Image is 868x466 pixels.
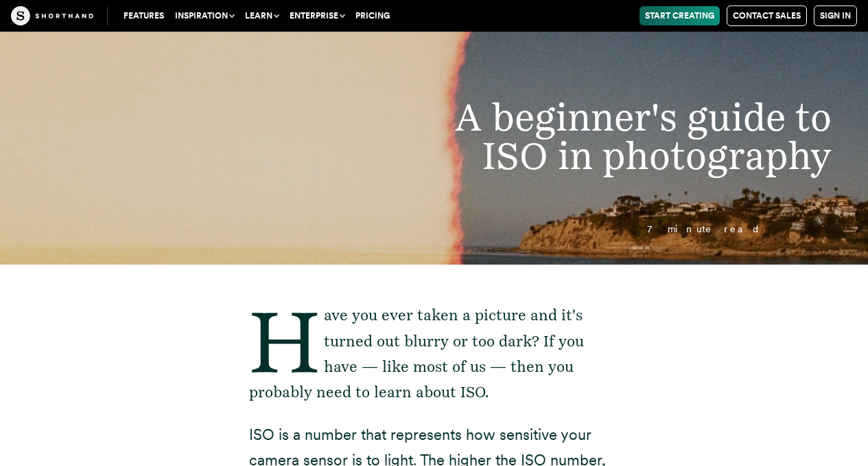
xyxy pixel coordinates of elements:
[118,6,169,25] a: Features
[249,302,620,406] p: Have you ever taken a picture and it's turned out blurry or too dark? If you have — like most of ...
[239,6,284,25] button: Learn
[80,224,788,234] p: 7 minute read
[640,6,720,25] a: Start Creating
[814,5,857,26] a: Sign in
[727,5,807,26] a: Contact Sales
[169,6,239,25] button: Inspiration
[284,6,350,25] button: Enterprise
[363,98,859,175] h1: A beginner's guide to ISO in photography
[11,6,93,25] img: The Craft
[350,6,395,25] a: Pricing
